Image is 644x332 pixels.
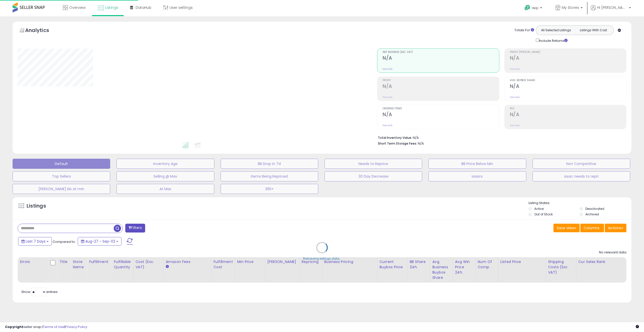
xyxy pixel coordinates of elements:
[510,124,520,127] small: Prev: N/A
[383,68,392,71] small: Prev: N/A
[510,55,626,62] h2: N/A
[105,5,118,10] span: Listings
[378,134,623,140] li: N/A
[597,5,627,10] span: Hi [PERSON_NAME]
[378,136,412,140] b: Total Inventory Value:
[383,107,499,110] span: Ordered Items
[325,171,422,181] button: 30 Day Decrease
[136,5,151,10] span: DataHub
[383,83,499,90] h2: N/A
[428,159,526,169] button: BB Price Below Min
[562,5,579,10] span: My Stores
[510,68,520,71] small: Prev: N/A
[510,96,520,99] small: Prev: N/A
[378,141,417,146] b: Short Term Storage Fees:
[13,171,110,181] button: Top Sellers
[383,112,499,118] h2: N/A
[510,83,626,90] h2: N/A
[520,1,547,16] a: Help
[116,159,214,169] button: Inventory Age
[532,6,539,10] span: Help
[418,141,424,146] span: N/A
[510,107,626,110] span: ROI
[591,5,631,16] a: Hi [PERSON_NAME]
[510,112,626,118] h2: N/A
[13,184,110,194] button: [PERSON_NAME] bb at min
[533,159,630,169] button: Non Competitive
[13,159,110,169] button: Default
[537,27,575,34] button: All Selected Listings
[221,184,318,194] button: 365+
[514,28,534,33] div: Totals For
[116,184,214,194] button: At Max
[221,159,318,169] button: BB Drop in 7d
[383,96,392,99] small: Prev: N/A
[303,256,341,261] div: Retrieving listings data..
[25,27,59,35] h5: Analytics
[428,171,526,181] button: isaacs
[510,79,626,82] span: Avg. Buybox Share
[532,38,574,43] div: Include Returns
[383,124,392,127] small: Prev: N/A
[524,5,531,11] i: Get Help
[383,55,499,62] h2: N/A
[575,27,612,34] button: Listings With Cost
[325,159,422,169] button: Needs to Reprice
[533,171,630,181] button: issac needs to repri
[510,51,626,54] span: Profit [PERSON_NAME]
[69,5,86,10] span: Overview
[221,171,318,181] button: Items Being Repriced
[383,79,499,82] span: Profit
[116,171,214,181] button: Selling @ Max
[383,51,499,54] span: Net Revenue (Exc. VAT)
